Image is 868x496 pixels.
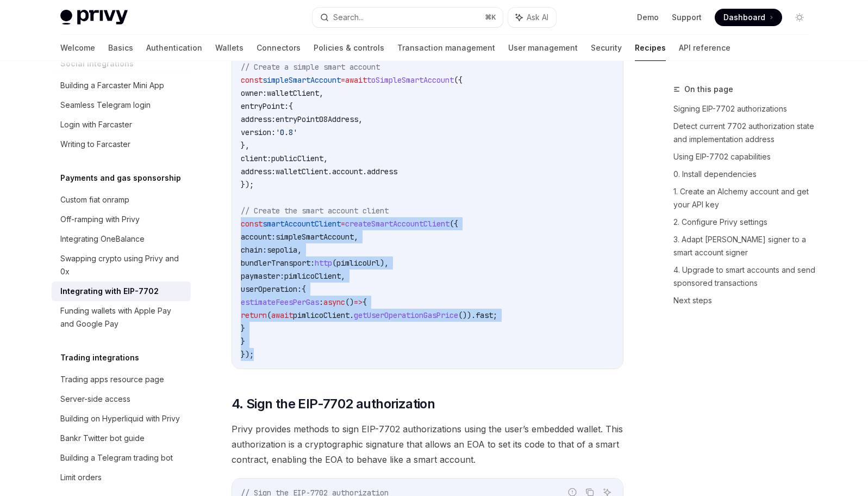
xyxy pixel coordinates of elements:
[349,310,354,320] span: .
[454,75,463,85] span: ({
[673,118,817,148] a: Detect current 7702 authorization state and implementation address
[354,297,363,307] span: =>
[52,301,191,334] a: Funding wallets with Apple Pay and Google Pay
[635,35,666,61] a: Recipes
[333,11,364,24] div: Search...
[476,310,493,320] span: fast
[380,258,389,268] span: ),
[241,271,284,281] span: paymaster:
[52,370,191,389] a: Trading apps resource page
[323,154,328,163] span: ,
[672,12,702,23] a: Support
[241,284,302,294] span: userOperation:
[271,154,323,163] span: publicClient
[276,167,328,176] span: walletClient
[60,213,140,226] div: Off-ramping with Privy
[679,35,730,61] a: API reference
[60,412,180,425] div: Building on Hyperliquid with Privy
[241,219,263,229] span: const
[313,8,503,27] button: Search...⌘K
[267,88,319,98] span: walletClient
[276,114,358,124] span: entryPoint08Address
[241,114,276,124] span: address:
[146,35,202,61] a: Authentication
[257,35,301,61] a: Connectors
[363,167,367,176] span: .
[354,232,358,242] span: ,
[241,88,267,98] span: owner:
[52,389,191,409] a: Server-side access
[60,138,130,151] div: Writing to Farcaster
[458,310,476,320] span: ()).
[52,409,191,428] a: Building on Hyperliquid with Privy
[241,154,271,163] span: client:
[241,350,254,359] span: });
[508,8,556,27] button: Ask AI
[60,232,145,246] div: Integrating OneBalance
[332,167,363,176] span: account
[60,351,139,364] h5: Trading integrations
[215,35,243,61] a: Wallets
[276,127,297,137] span: '0.8'
[354,310,458,320] span: getUserOperationGasPrice
[241,101,289,111] span: entryPoint:
[289,101,293,111] span: {
[508,35,578,61] a: User management
[345,219,449,229] span: createSmartAccountClient
[52,468,191,487] a: Limit orders
[232,395,435,413] span: 4. Sign the EIP-7702 authorization
[241,180,254,189] span: });
[363,297,367,307] span: {
[276,232,354,242] span: simpleSmartAccount
[591,35,622,61] a: Security
[108,35,133,61] a: Basics
[241,323,245,333] span: }
[52,229,191,249] a: Integrating OneBalance
[673,292,817,309] a: Next steps
[673,166,817,183] a: 0. Install dependencies
[485,13,496,22] span: ⌘ K
[319,88,323,98] span: ,
[527,12,548,23] span: Ask AI
[673,148,817,166] a: Using EIP-7702 capabilities
[345,297,354,307] span: ()
[241,62,380,72] span: // Create a simple smart account
[241,206,389,216] span: // Create the smart account client
[314,35,384,61] a: Policies & controls
[60,393,130,406] div: Server-side access
[52,281,191,301] a: Integrating with EIP-7702
[367,75,454,85] span: toSimpleSmartAccount
[345,75,367,85] span: await
[341,271,345,281] span: ,
[241,75,263,85] span: const
[60,252,184,278] div: Swapping crypto using Privy and 0x
[336,258,380,268] span: pimlicoUrl
[673,213,817,231] a: 2. Configure Privy settings
[241,336,245,346] span: }
[267,310,271,320] span: (
[241,245,267,255] span: chain:
[367,167,397,176] span: address
[315,258,332,268] span: http
[271,310,293,320] span: await
[284,271,341,281] span: pimlicoClient
[358,114,363,124] span: ,
[52,448,191,468] a: Building a Telegram trading bot
[60,79,164,92] div: Building a Farcaster Mini App
[60,432,145,445] div: Bankr Twitter bot guide
[397,35,495,61] a: Transaction management
[263,75,341,85] span: simpleSmartAccount
[791,9,808,26] button: Toggle dark mode
[52,249,191,281] a: Swapping crypto using Privy and 0x
[684,83,733,96] span: On this page
[637,12,659,23] a: Demo
[241,167,276,176] span: address:
[52,115,191,134] a: Login with Farcaster
[341,75,345,85] span: =
[267,245,297,255] span: sepolia
[60,172,181,185] h5: Payments and gas sponsorship
[241,310,267,320] span: return
[673,261,817,292] a: 4. Upgrade to smart accounts and send sponsored transactions
[328,167,332,176] span: .
[241,127,276,137] span: version:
